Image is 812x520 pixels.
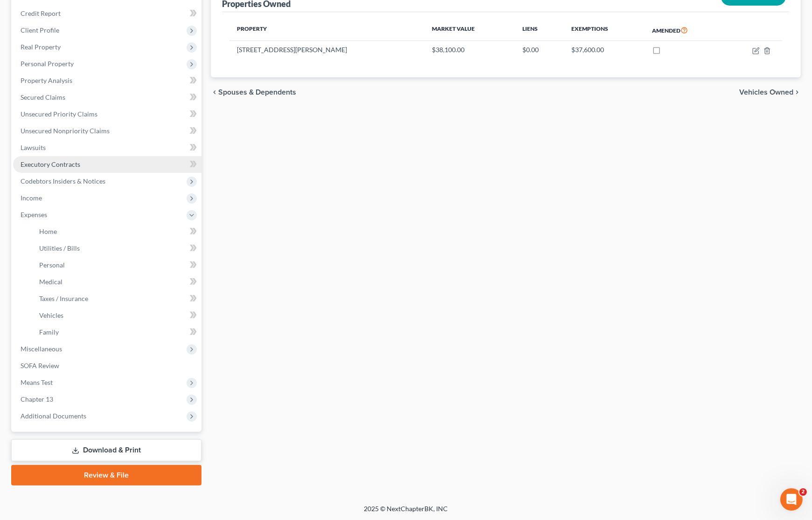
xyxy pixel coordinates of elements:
a: Family [32,324,201,341]
span: Personal [39,261,65,269]
span: Utilities / Bills [39,244,80,252]
td: [STREET_ADDRESS][PERSON_NAME] [229,41,424,59]
button: chevron_left Spouses & Dependents [211,89,296,96]
a: Home [32,223,201,240]
span: Spouses & Dependents [218,89,296,96]
span: Home [39,227,57,235]
span: Chapter 13 [21,395,53,403]
span: Unsecured Priority Claims [21,110,97,118]
a: Taxes / Insurance [32,290,201,307]
a: Credit Report [13,5,201,22]
a: Executory Contracts [13,156,201,173]
span: Credit Report [21,9,61,17]
span: Taxes / Insurance [39,294,88,302]
span: Lawsuits [21,144,46,151]
i: chevron_right [793,89,801,96]
th: Market Value [425,20,515,41]
span: Vehicles [39,311,63,319]
span: Expenses [21,211,47,219]
a: Property Analysis [13,72,201,89]
span: Secured Claims [21,93,65,101]
td: $0.00 [515,41,564,59]
span: Real Property [21,43,61,51]
a: Unsecured Nonpriority Claims [13,123,201,139]
span: Miscellaneous [21,345,62,353]
span: Vehicles Owned [739,89,793,96]
span: Executory Contracts [21,160,80,168]
span: Personal Property [21,60,74,68]
iframe: Intercom live chat [780,488,803,511]
a: Vehicles [32,307,201,324]
i: chevron_left [211,89,218,96]
span: 2 [799,488,807,496]
a: Utilities / Bills [32,240,201,257]
a: Unsecured Priority Claims [13,106,201,123]
a: Medical [32,274,201,290]
span: Unsecured Nonpriority Claims [21,127,110,135]
a: SOFA Review [13,357,201,374]
span: Means Test [21,378,53,386]
span: Additional Documents [21,412,86,420]
a: Download & Print [11,439,201,461]
a: Review & File [11,465,201,486]
span: Medical [39,278,62,286]
span: Client Profile [21,26,59,34]
th: Liens [515,20,564,41]
th: Exemptions [564,20,645,41]
span: SOFA Review [21,362,59,369]
td: $38,100.00 [425,41,515,59]
a: Lawsuits [13,139,201,156]
th: Property [229,20,424,41]
th: Amended [645,20,724,41]
button: Vehicles Owned chevron_right [739,89,801,96]
span: Family [39,328,59,336]
a: Personal [32,257,201,274]
span: Income [21,194,42,202]
span: Codebtors Insiders & Notices [21,177,105,185]
span: Property Analysis [21,76,72,84]
a: Secured Claims [13,89,201,106]
td: $37,600.00 [564,41,645,59]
